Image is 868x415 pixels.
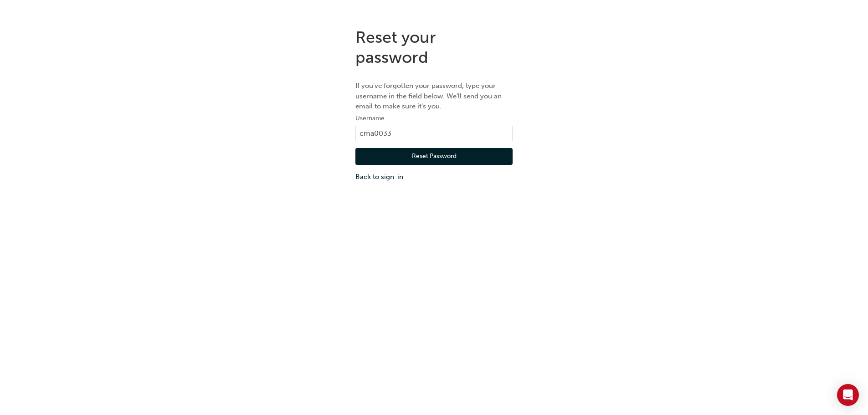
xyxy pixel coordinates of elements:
[355,172,513,182] a: Back to sign-in
[355,81,513,112] p: If you've forgotten your password, type your username in the field below. We'll send you an email...
[355,148,513,165] button: Reset Password
[355,126,513,141] input: Username
[355,27,513,67] h1: Reset your password
[837,384,859,406] div: Open Intercom Messenger
[355,113,513,124] label: Username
